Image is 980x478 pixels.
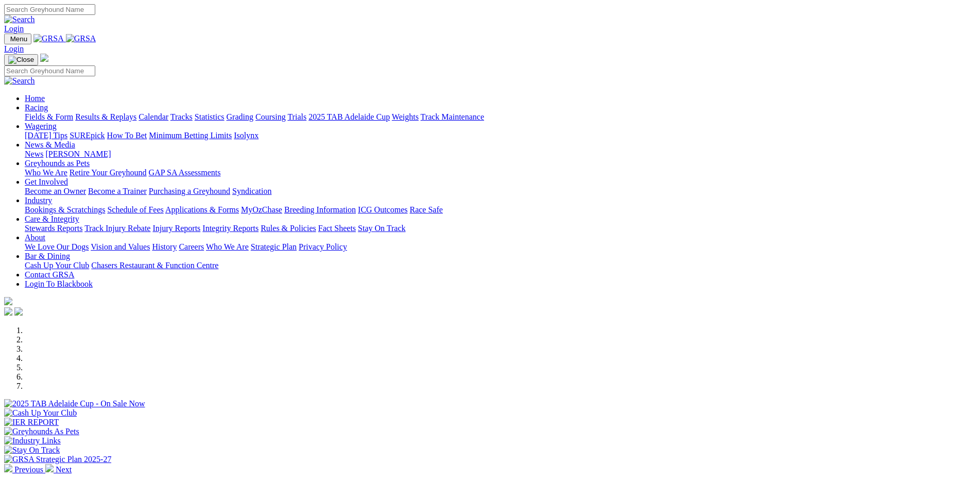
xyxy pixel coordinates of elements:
a: Fields & Form [25,112,73,121]
a: Contact GRSA [25,270,74,279]
a: Weights [392,112,419,121]
span: Next [56,465,72,474]
img: chevron-left-pager-white.svg [4,464,12,472]
a: Schedule of Fees [107,205,163,214]
a: History [152,242,177,251]
a: Isolynx [234,131,259,140]
img: Search [4,15,35,24]
a: Results & Replays [75,112,136,121]
a: Care & Integrity [25,215,79,223]
a: 2025 TAB Adelaide Cup [308,112,390,121]
img: 2025 TAB Adelaide Cup - On Sale Now [4,399,145,408]
img: facebook.svg [4,307,12,316]
a: Integrity Reports [202,224,259,233]
a: Retire Your Greyhound [70,168,147,177]
a: Who We Are [25,168,67,177]
a: Fact Sheets [318,224,356,233]
a: Login To Blackbook [25,279,93,288]
a: ICG Outcomes [358,205,407,214]
div: About [25,242,976,252]
a: Purchasing a Greyhound [149,187,230,195]
a: Industry [25,196,52,205]
div: Industry [25,205,976,215]
span: Previous [14,465,43,474]
a: Home [25,94,45,103]
a: Racing [25,103,48,112]
a: Bar & Dining [25,252,70,260]
div: News & Media [25,150,976,159]
a: [DATE] Tips [25,131,67,140]
a: Login [4,44,24,53]
img: Cash Up Your Club [4,408,77,418]
img: logo-grsa-white.png [40,54,48,62]
a: Track Injury Rebate [84,224,150,233]
input: Search [4,4,95,15]
img: Stay On Track [4,446,60,455]
a: Become an Owner [25,187,86,195]
a: SUREpick [70,131,105,140]
a: Stay On Track [358,224,405,233]
img: Greyhounds As Pets [4,427,79,436]
a: Login [4,24,24,33]
a: Cash Up Your Club [25,261,89,270]
a: GAP SA Assessments [149,168,221,177]
a: Statistics [195,112,225,121]
a: Applications & Forms [165,205,239,214]
a: Minimum Betting Limits [149,131,232,140]
a: Grading [227,112,253,121]
a: How To Bet [107,131,147,140]
div: Greyhounds as Pets [25,168,976,177]
a: Become a Trainer [88,187,147,195]
img: Close [8,56,34,64]
div: Wagering [25,131,976,140]
div: Care & Integrity [25,224,976,233]
button: Toggle navigation [4,34,31,44]
a: Who We Are [206,242,249,251]
a: Previous [4,465,45,474]
a: Next [45,465,72,474]
img: Industry Links [4,436,61,446]
input: Search [4,65,95,76]
a: Injury Reports [152,224,200,233]
a: Vision and Values [91,242,150,251]
a: Greyhounds as Pets [25,159,90,168]
a: Stewards Reports [25,224,82,233]
a: MyOzChase [241,205,282,214]
a: Breeding Information [284,205,356,214]
a: Chasers Restaurant & Function Centre [91,261,218,270]
a: Privacy Policy [299,242,347,251]
a: Wagering [25,122,57,130]
img: twitter.svg [14,307,23,316]
a: Careers [179,242,204,251]
div: Bar & Dining [25,261,976,270]
button: Toggle navigation [4,54,38,65]
img: Search [4,76,35,86]
a: About [25,233,45,242]
a: Coursing [255,112,286,121]
a: Bookings & Scratchings [25,205,105,214]
a: Trials [287,112,306,121]
a: [PERSON_NAME] [45,150,111,158]
img: logo-grsa-white.png [4,297,12,305]
a: Calendar [139,112,168,121]
img: GRSA Strategic Plan 2025-27 [4,455,111,464]
a: News & Media [25,140,75,149]
div: Racing [25,112,976,122]
div: Get Involved [25,187,976,196]
a: News [25,150,43,158]
a: We Love Our Dogs [25,242,89,251]
img: GRSA [66,34,96,43]
a: Race Safe [409,205,442,214]
a: Track Maintenance [421,112,484,121]
a: Get Involved [25,177,68,186]
img: IER REPORT [4,418,59,427]
a: Rules & Policies [261,224,316,233]
a: Strategic Plan [251,242,297,251]
a: Syndication [232,187,271,195]
img: chevron-right-pager-white.svg [45,464,54,472]
img: GRSA [33,34,64,43]
span: Menu [10,35,27,43]
a: Tracks [170,112,193,121]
